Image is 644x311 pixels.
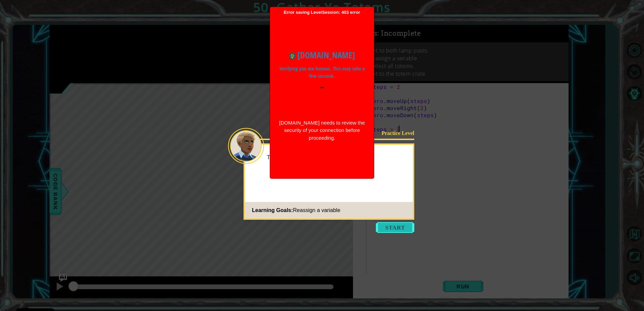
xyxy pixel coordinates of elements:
[376,222,414,233] button: Start
[252,207,293,213] span: Learning Goals:
[273,10,371,175] span: Error saving LevelSession: 403 error
[372,130,414,137] div: Practice Level
[279,49,365,62] h1: [DOMAIN_NAME]
[279,119,365,142] div: [DOMAIN_NAME] needs to review the security of your connection before proceeding.
[279,65,365,80] p: Verifying you are human. This may take a few seconds.
[293,207,341,213] span: Reassign a variable
[267,154,408,161] p: There's s
[289,53,296,59] img: Icon for www.ozaria.com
